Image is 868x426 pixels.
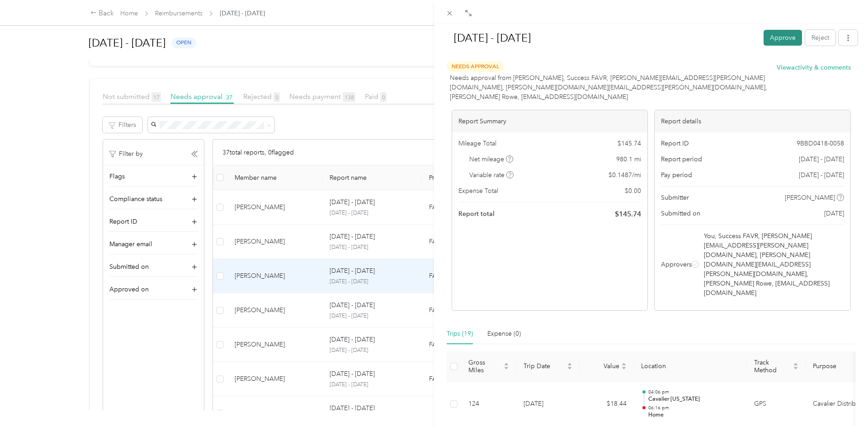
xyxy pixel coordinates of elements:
[824,209,844,218] span: [DATE]
[524,362,565,370] span: Trip Date
[661,139,689,148] span: Report ID
[616,154,641,164] span: 980.1 mi
[468,359,502,374] span: Gross Miles
[777,63,851,72] button: Viewactivity & comments
[615,209,641,220] span: $ 145.74
[799,154,844,164] span: [DATE] - [DATE]
[813,362,859,370] span: Purpose
[648,411,740,419] p: Home
[458,209,495,219] span: Report total
[504,361,509,367] span: caret-up
[461,351,516,382] th: Gross Miles
[458,186,498,196] span: Expense Total
[648,395,740,403] p: Cavalier [US_STATE]
[450,73,777,102] span: Needs approval from [PERSON_NAME], Success FAVR, [PERSON_NAME][EMAIL_ADDRESS][PERSON_NAME][DOMAIN...
[609,170,641,180] span: $ 0.1487 / mi
[621,361,627,367] span: caret-up
[747,351,806,382] th: Track Method
[661,170,692,180] span: Pay period
[634,351,747,382] th: Location
[458,139,496,148] span: Mileage Total
[487,329,521,339] div: Expense (0)
[764,30,802,46] button: Approve
[469,170,514,180] span: Variable rate
[799,170,844,180] span: [DATE] - [DATE]
[817,375,868,426] iframe: Everlance-gr Chat Button Frame
[797,139,844,148] span: 9BBD0418-0058
[704,231,843,298] span: You, Success FAVR, [PERSON_NAME][EMAIL_ADDRESS][PERSON_NAME][DOMAIN_NAME], [PERSON_NAME][DOMAIN_N...
[447,61,504,72] span: Needs Approval
[661,193,689,202] span: Submitter
[618,139,641,148] span: $ 145.74
[444,27,757,49] h1: Aug 1 - 31, 2025
[587,362,619,370] span: Value
[580,351,634,382] th: Value
[805,30,835,46] button: Reject
[793,365,798,371] span: caret-down
[516,351,580,382] th: Trip Date
[469,154,513,164] span: Net mileage
[504,365,509,371] span: caret-down
[567,365,572,371] span: caret-down
[661,260,692,269] span: Approvers
[655,110,850,132] div: Report details
[648,389,740,395] p: 04:06 pm
[447,329,473,339] div: Trips (19)
[754,359,791,374] span: Track Method
[661,209,700,218] span: Submitted on
[785,193,835,202] span: [PERSON_NAME]
[621,365,627,371] span: caret-down
[567,361,572,367] span: caret-up
[793,361,798,367] span: caret-up
[452,110,648,132] div: Report Summary
[661,154,702,164] span: Report period
[648,405,740,411] p: 06:16 pm
[625,186,641,196] span: $ 0.00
